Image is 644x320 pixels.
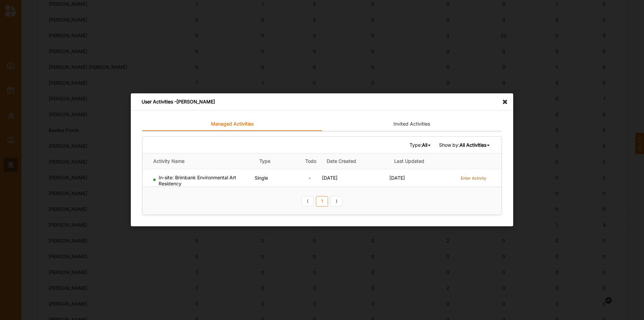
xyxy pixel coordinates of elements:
label: Enter Activity [461,175,486,181]
a: Managed Activities [142,118,322,131]
span: [DATE] [389,175,405,181]
span: [DATE] [322,175,337,181]
th: Todo [300,153,322,169]
a: Enter Activity [461,175,486,181]
div: Pagination Navigation [301,195,344,207]
a: Previous item [302,196,314,207]
a: 1 [316,196,328,207]
div: User Activities - [PERSON_NAME] [131,93,513,110]
b: All [422,142,427,148]
th: Type [255,153,300,169]
th: Last Updated [389,153,457,169]
span: Type: [410,142,432,148]
span: Show by: [439,142,491,148]
b: All Activities [460,142,486,148]
th: Activity Name [143,153,255,169]
span: Single [255,175,268,181]
div: In-site: Brimbank Environmental Art Residency [153,175,252,187]
span: - [309,175,311,181]
a: Invited Activities [322,118,502,131]
th: Date Created [322,153,389,169]
a: Next item [330,196,342,207]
